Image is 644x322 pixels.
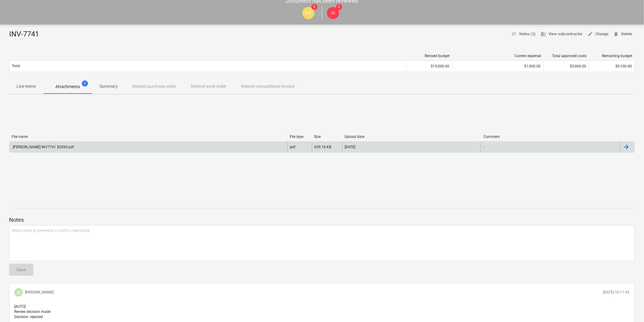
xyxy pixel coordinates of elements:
[538,29,585,39] button: View subcontractor
[99,83,118,90] p: Summary
[541,31,546,37] span: business
[345,135,479,139] div: Upload date
[305,11,311,15] span: KO
[588,31,609,38] span: Change
[484,135,618,139] div: Comment
[336,4,342,10] span: 1
[604,290,630,295] p: [DATE] 10:11:45
[9,29,44,39] div: INV-7741
[14,288,23,297] div: Jason Escobar
[592,54,632,58] div: Remaining budget
[541,31,583,38] span: View subcontractor
[314,135,340,139] div: Size
[25,290,54,295] p: [PERSON_NAME]
[409,54,450,58] div: Revised budget
[290,145,296,149] div: pdf
[616,64,632,68] span: $9,100.00
[614,31,632,38] span: Delete
[302,7,315,19] div: Kalin Olive
[509,29,538,39] button: Notes (2)
[12,135,285,139] div: File name
[331,11,336,15] span: JE
[16,290,21,295] span: JE
[345,145,356,149] div: [DATE]
[9,216,635,224] p: Notes
[290,135,309,139] div: File type
[455,54,541,58] div: Current expense
[546,54,587,58] div: Total approved costs
[585,29,611,39] button: Change
[82,80,88,87] span: 1
[55,84,80,90] p: Attachments
[406,61,452,71] div: $15,000.00
[614,293,644,322] iframe: Chat Widget
[455,64,541,68] div: $1,900.00
[16,83,36,90] p: Line-items
[588,31,593,37] span: edit
[611,29,635,39] button: Delete
[512,31,517,37] span: notes
[614,31,619,37] span: delete
[12,63,20,69] p: Total
[484,145,485,149] div: -
[312,4,318,10] span: 1
[315,145,332,149] div: 659.16 KB
[327,7,339,19] div: Jason Escobar
[512,31,536,38] span: Notes (2)
[12,145,74,149] div: [PERSON_NAME] INV7741 $2090.pdf
[543,61,589,71] div: $5,900.00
